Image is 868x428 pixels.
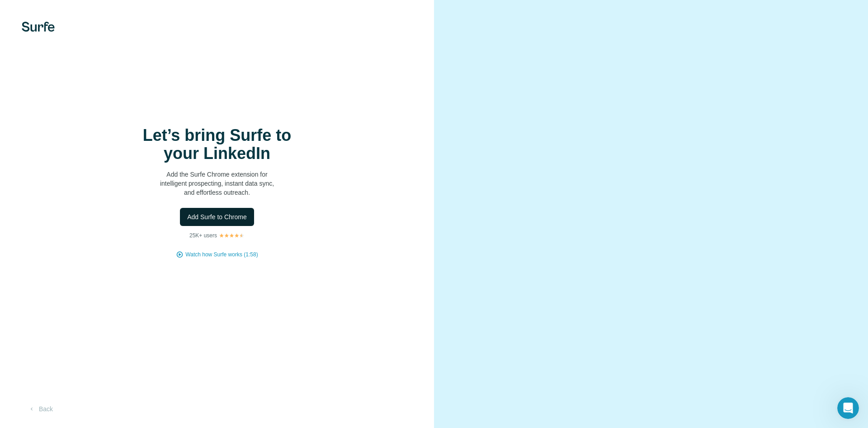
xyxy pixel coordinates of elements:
span: Home [13,305,32,312]
button: Help [136,283,181,319]
span: Help [151,305,165,312]
span: Add Surfe to Chrome [187,212,247,221]
span: Hello ☀️ ​ Still have questions about the Surfe plans and pricing shown? ​ Visit our Help Center,... [30,32,476,39]
span: News [104,305,122,312]
button: Watch how Surfe works (1:58) [185,250,258,259]
img: Surfe's logo [22,22,55,32]
div: • Just now [48,41,79,50]
button: News [90,283,136,319]
p: 25K+ users [189,231,217,240]
button: Messages [45,283,90,319]
iframe: Intercom live chat [837,397,859,419]
span: Messages [50,305,85,312]
h1: Messages [67,4,116,19]
div: Surfe [30,41,47,50]
img: Maryam avatar [17,40,28,51]
img: Rating Stars [219,233,245,238]
img: Christian avatar [13,33,24,43]
p: Add the Surfe Chrome extension for intelligent prospecting, instant data sync, and effortless out... [127,170,307,197]
div: Close [159,4,175,20]
button: Add Surfe to Chrome [180,208,254,226]
h1: Let’s bring Surfe to your LinkedIn [127,126,307,163]
img: Aurélie avatar [9,40,20,51]
button: Back [22,401,59,417]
